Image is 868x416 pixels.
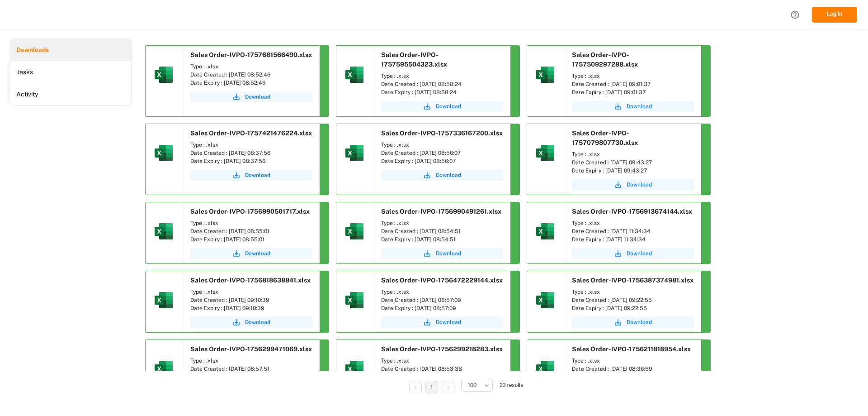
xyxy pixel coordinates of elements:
button: Download [190,248,312,259]
img: microsoft-excel-2019--v1.png [153,289,175,311]
div: Date Expiry : [DATE] 08:58:24 [381,88,503,96]
div: Date Created : [DATE] 08:53:38 [381,365,503,373]
span: Download [627,181,652,189]
div: Date Created : [DATE] 08:54:51 [381,227,503,235]
img: microsoft-excel-2019--v1.png [344,358,365,380]
div: Type : .xlsx [572,288,694,296]
div: Date Expiry : [DATE] 09:01:37 [572,88,694,96]
a: Download [381,248,503,259]
button: Download [572,248,694,259]
div: Date Expiry : [DATE] 08:57:09 [381,304,503,312]
img: microsoft-excel-2019--v1.png [344,289,365,311]
img: microsoft-excel-2019--v1.png [153,142,175,164]
div: Date Created : [DATE] 08:58:24 [381,80,503,88]
div: Date Expiry : [DATE] 08:37:56 [190,157,312,165]
button: Download [190,91,312,102]
div: Type : .xlsx [572,357,694,365]
div: Date Created : [DATE] 08:57:51 [190,365,312,373]
span: Sales Order-IVPO-1756818638841.xlsx [190,277,311,284]
span: Sales Order-IVPO-1757336167200.xlsx [381,129,503,137]
img: microsoft-excel-2019--v1.png [344,220,365,242]
a: Download [572,179,694,190]
span: Sales Order-IVPO-1756387374981.xlsx [572,277,693,284]
span: Sales Order-IVPO-1757595504323.xlsx [381,51,447,68]
span: Download [436,249,461,258]
a: 1 [430,384,434,391]
button: Help Center [785,5,805,25]
li: Tasks [10,61,132,83]
div: Date Expiry : [DATE] 09:22:55 [572,304,694,312]
a: Downloads [10,39,132,61]
div: Type : .xlsx [572,219,694,227]
img: microsoft-excel-2019--v1.png [344,142,365,164]
div: Date Created : [DATE] 08:36:59 [572,365,694,373]
img: microsoft-excel-2019--v1.png [153,64,175,86]
span: Sales Order-IVPO-1757681566490.xlsx [190,51,312,58]
div: Date Created : [DATE] 11:34:34 [572,227,694,235]
span: Sales Order-IVPO-1757421476224.xlsx [190,129,312,137]
div: Date Expiry : [DATE] 08:54:51 [381,235,503,244]
div: Date Created : [DATE] 08:56:07 [381,149,503,157]
img: microsoft-excel-2019--v1.png [534,289,556,311]
span: Download [627,102,652,110]
div: Date Created : [DATE] 09:43:27 [572,158,694,167]
span: Download [245,249,270,258]
li: Previous Page [409,381,422,393]
button: Download [381,317,503,328]
button: Download [381,101,503,112]
div: Date Created : [DATE] 08:52:46 [190,71,312,79]
span: Download [245,318,270,326]
span: Download [436,171,461,179]
button: Download [572,101,694,112]
li: Activity [10,83,132,105]
span: Sales Order-IVPO-1756913674144.xlsx [572,208,692,215]
img: microsoft-excel-2019--v1.png [534,220,556,242]
li: Next Page [442,381,454,393]
div: Type : .xlsx [572,72,694,80]
div: Date Created : [DATE] 09:01:37 [572,80,694,88]
button: Download [572,317,694,328]
div: Type : .xlsx [381,219,503,227]
div: Type : .xlsx [190,288,312,296]
div: Date Expiry : [DATE] 08:56:07 [381,157,503,165]
span: Sales Order-IVPO-1757079807730.xlsx [572,129,638,146]
a: Download [190,317,312,328]
span: Sales Order-IVPO-1756299471069.xlsx [190,345,312,353]
span: Sales Order-IVPO-1756472229144.xlsx [381,277,503,284]
div: Type : .xlsx [572,150,694,158]
div: Type : .xlsx [381,288,503,296]
div: Date Created : [DATE] 09:22:55 [572,296,694,304]
div: Type : .xlsx [190,62,312,71]
img: microsoft-excel-2019--v1.png [534,64,556,86]
span: Sales Order-IVPO-1757509297288.xlsx [572,51,638,68]
span: Download [245,171,270,179]
span: Download [436,102,461,110]
div: Date Expiry : [DATE] 08:52:46 [190,79,312,87]
div: Date Created : [DATE] 08:55:01 [190,227,312,235]
button: Download [190,170,312,181]
span: Sales Order-IVPO-1756299218283.xlsx [381,345,503,353]
button: Log In [812,7,857,23]
span: Sales Order-IVPO-1756990501717.xlsx [190,208,310,215]
button: Download [381,170,503,181]
div: Date Expiry : [DATE] 08:55:01 [190,235,312,244]
img: microsoft-excel-2019--v1.png [534,142,556,164]
span: 100 [468,381,476,389]
div: Type : .xlsx [381,141,503,149]
div: Date Expiry : [DATE] 09:43:27 [572,167,694,175]
div: Date Created : [DATE] 09:10:39 [190,296,312,304]
div: Type : .xlsx [190,141,312,149]
img: microsoft-excel-2019--v1.png [153,358,175,380]
span: Sales Order-IVPO-1756990491261.xlsx [381,208,501,215]
div: Type : .xlsx [381,72,503,80]
img: microsoft-excel-2019--v1.png [344,64,365,86]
